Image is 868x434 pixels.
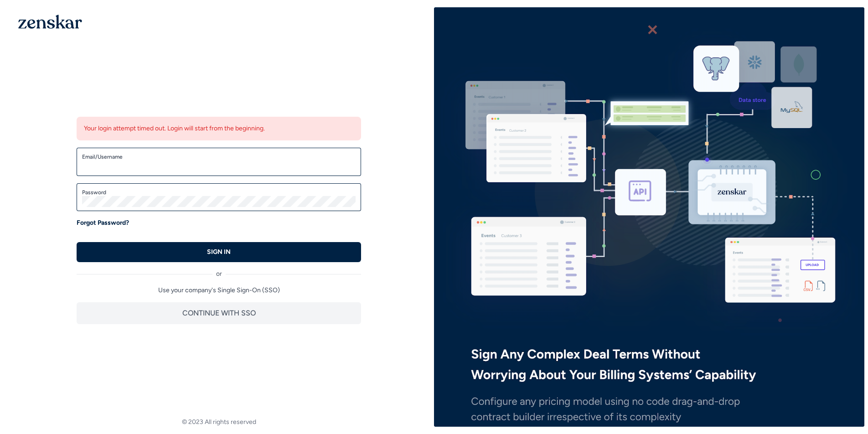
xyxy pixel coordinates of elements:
p: Use your company's Single Sign-On (SSO) [77,286,361,295]
div: or [77,262,361,279]
button: SIGN IN [77,242,361,262]
div: Your login attempt timed out. Login will start from the beginning. [77,117,361,140]
p: SIGN IN [207,248,231,257]
label: Email/Username [82,153,356,160]
label: Password [82,189,356,196]
footer: © 2023 All rights reserved [4,418,434,427]
img: 1OGAJ2xQqyY4LXKgY66KYq0eOWRCkrZdAb3gUhuVAqdWPZE9SRJmCz+oDMSn4zDLXe31Ii730ItAGKgCKgCCgCikA4Av8PJUP... [18,15,82,29]
button: CONTINUE WITH SSO [77,302,361,324]
a: Forgot Password? [77,218,129,227]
